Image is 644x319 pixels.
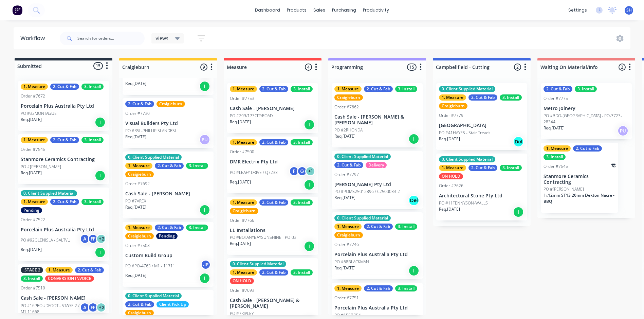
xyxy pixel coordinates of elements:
[334,104,359,110] div: Order #7662
[544,145,571,152] div: 1. Measure
[334,215,391,221] div: 0. Client Supplied Material
[305,166,315,176] div: + 1
[230,278,254,284] div: ON HOLD
[230,287,254,294] div: Order #7693
[439,94,466,101] div: 1. Measure
[21,164,61,170] p: PO #[PERSON_NAME]
[88,302,98,313] div: FF
[334,259,369,265] p: PO #68BLACKMAN
[565,5,590,15] div: settings
[125,163,152,169] div: 1. Measure
[21,207,42,213] div: Pending
[21,84,48,90] div: 1. Measure
[360,5,392,15] div: productivity
[186,225,208,231] div: 3. Install
[291,139,313,145] div: 3. Install
[230,241,251,247] p: Req. [DATE]
[125,181,150,187] div: Order #7692
[439,200,488,206] p: PO #11TENNYSON-WALLS
[230,269,257,276] div: 1. Measure
[334,127,363,133] p: PO #2RHONDA
[125,81,146,87] p: Req. [DATE]
[21,217,45,223] div: Order #7522
[125,154,182,160] div: 0. Client Supplied Material
[439,206,460,212] p: Req. [DATE]
[544,125,565,131] p: Req. [DATE]
[81,137,104,143] div: 3. Install
[125,101,154,107] div: 2. Cut & Fab
[230,119,251,125] p: Req. [DATE]
[283,5,310,15] div: products
[468,94,497,101] div: 2. Cut & Fab
[544,163,568,170] div: Order #7545
[364,285,393,291] div: 2. Cut & Fab
[199,205,210,215] div: I
[544,154,566,160] div: 3. Install
[75,267,104,273] div: 2. Cut & Fab
[304,179,315,190] div: I
[230,170,278,176] p: PO #LEAFY DRIVE / Q7233
[544,192,548,198] span: 1 x
[155,35,168,42] span: Views
[334,312,362,318] p: PO #15EBDEN
[544,186,584,192] p: PO #[PERSON_NAME]
[310,5,329,15] div: sales
[439,183,463,189] div: Order #7626
[125,110,150,117] div: Order #7730
[157,301,189,307] div: Client Pick Up
[573,145,602,152] div: 2. Cut & Fab
[80,302,90,313] div: A
[230,298,315,309] p: Cash Sale - [PERSON_NAME] & [PERSON_NAME]
[230,106,315,111] p: Cash Sale - [PERSON_NAME]
[439,156,495,162] div: 0. Client Supplied Material
[199,134,210,145] div: PU
[289,166,299,176] div: F
[332,151,423,209] div: 0. Client Supplied Material2. Cut & FabDeliveryOrder #7797[PERSON_NAME] Pty LtdPO #POMS25012896 /...
[334,114,420,126] p: Cash Sale - [PERSON_NAME] & [PERSON_NAME]
[96,302,106,313] div: + 2
[291,269,313,276] div: 3. Install
[230,113,273,119] p: PO #299/173CITYROAD
[541,83,632,139] div: 2. Cut & Fab3. InstallOrder #7775Metro JoineryPO #BDO-[GEOGRAPHIC_DATA] - PO-3723-28344Req.[DATE]PU
[50,84,79,90] div: 2. Cut & Fab
[291,199,313,206] div: 3. Install
[252,5,283,15] a: dashboard
[20,34,48,42] div: Workflow
[227,137,318,193] div: 1. Measure2. Cut & Fab3. InstallOrder #7500DMR Electrix Pty LtdPO #LEAFY DRIVE / Q7233FG+1Req.[DA...
[227,197,318,255] div: 1. Measure2. Cut & Fab3. InstallCraigieburnOrder #7766LL InstallationsPO #BOTANYBAYSUNSHINE - PO-...
[125,204,146,210] p: Req. [DATE]
[366,162,387,168] div: Delivery
[513,136,524,147] div: Del
[157,101,185,107] div: Craigieburn
[329,5,360,15] div: purchasing
[500,94,522,101] div: 3. Install
[332,83,423,147] div: 1. Measure2. Cut & Fab3. InstallCraigieburnOrder #7662Cash Sale - [PERSON_NAME] & [PERSON_NAME]PO...
[408,195,419,206] div: Del
[125,310,154,316] div: Craigieburn
[334,232,363,238] div: Craigieburn
[259,269,288,276] div: 2. Cut & Fab
[334,154,391,160] div: 0. Client Supplied Material
[125,225,152,231] div: 1. Measure
[334,285,362,291] div: 1. Measure
[12,5,22,15] img: Factory
[186,163,208,169] div: 3. Install
[544,106,629,111] p: Metro Joinery
[125,301,154,307] div: 2. Cut & Fab
[334,195,355,201] p: Req. [DATE]
[230,208,258,214] div: Craigieburn
[334,265,355,271] p: Req. [DATE]
[18,134,109,184] div: 1. Measure2. Cut & Fab3. InstallOrder #7545Stanmore Ceramics ContractingPO #[PERSON_NAME]Req.[DATE]I
[125,191,211,197] p: Cash Sale - [PERSON_NAME]
[21,103,106,109] p: Porcelain Plus Australia Pty Ltd
[334,242,359,248] div: Order #7746
[439,173,463,179] div: ON HOLD
[123,222,214,287] div: 1. Measure2. Cut & Fab3. InstallCraigieburnPendingOrder #7508Custom Build GroupPO #PO-4763 / M1 -...
[304,119,315,130] div: I
[436,83,527,150] div: 0. Client Supplied Material1. Measure2. Cut & Fab3. InstallCraigieburnOrder #7779[GEOGRAPHIC_DATA...
[439,112,463,119] div: Order #7779
[125,263,175,269] p: PO #PO-4763 / M1 - 11711
[21,146,45,153] div: Order #7545
[21,170,42,176] p: Req. [DATE]
[230,228,315,233] p: LL Installations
